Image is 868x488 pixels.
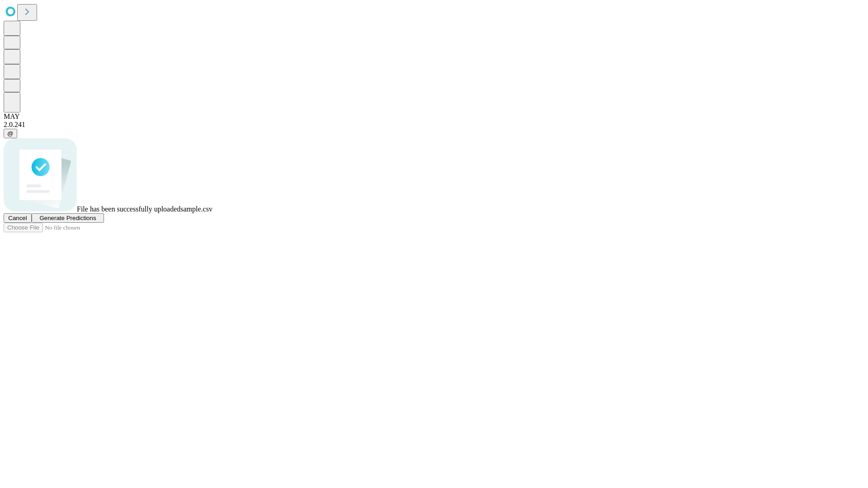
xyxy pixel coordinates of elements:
button: Generate Predictions [32,213,104,223]
span: Cancel [8,215,27,221]
span: File has been successfully uploaded [77,205,180,213]
button: Cancel [4,213,32,223]
button: @ [4,129,17,138]
div: 2.0.241 [4,121,864,129]
span: Generate Predictions [39,215,96,221]
div: MAY [4,113,864,121]
span: sample.csv [180,205,212,213]
span: @ [7,130,14,137]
